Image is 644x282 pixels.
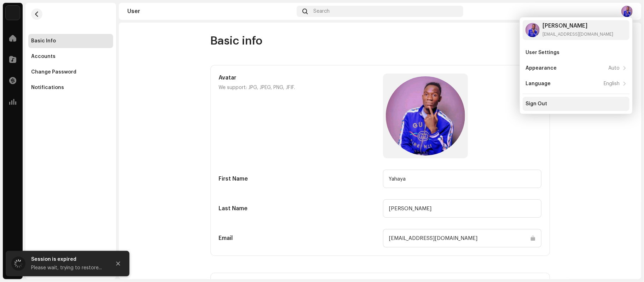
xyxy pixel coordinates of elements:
[6,6,20,20] img: 1c16f3de-5afb-4452-805d-3f3454e20b1b
[219,234,377,242] h5: Email
[523,77,630,91] re-m-nav-item: Language
[383,170,541,188] input: First name
[219,175,377,183] h5: First Name
[31,38,56,44] div: Basic Info
[523,46,630,60] re-m-nav-item: User Settings
[31,54,56,59] div: Accounts
[621,6,633,17] img: c071aca6-f703-4f8e-90a4-be6a9cf63e3d
[31,69,76,75] div: Change Password
[31,85,64,90] div: Notifications
[604,81,620,87] div: English
[28,34,113,48] re-m-nav-item: Basic Info
[28,49,113,64] re-m-nav-item: Accounts
[31,264,105,272] div: Please wait, trying to restore...
[526,101,547,107] div: Sign Out
[313,8,330,14] span: Search
[543,31,613,37] div: [EMAIL_ADDRESS][DOMAIN_NAME]
[523,97,630,111] re-m-nav-item: Sign Out
[383,199,541,218] input: Last name
[383,229,541,247] input: Email
[219,83,377,92] p: We support: JPG, JPEG, PNG, JFIF.
[526,81,551,87] div: Language
[28,65,113,79] re-m-nav-item: Change Password
[526,50,559,55] div: User Settings
[210,34,263,48] span: Basic info
[608,65,620,71] div: Auto
[31,255,105,264] div: Session is expired
[28,81,113,95] re-m-nav-item: Notifications
[111,257,125,271] button: Close
[526,23,540,37] img: c071aca6-f703-4f8e-90a4-be6a9cf63e3d
[526,65,557,71] div: Appearance
[127,8,294,14] div: User
[523,61,630,75] re-m-nav-item: Appearance
[219,74,377,82] h5: Avatar
[219,204,377,213] h5: Last Name
[543,23,613,29] div: [PERSON_NAME]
